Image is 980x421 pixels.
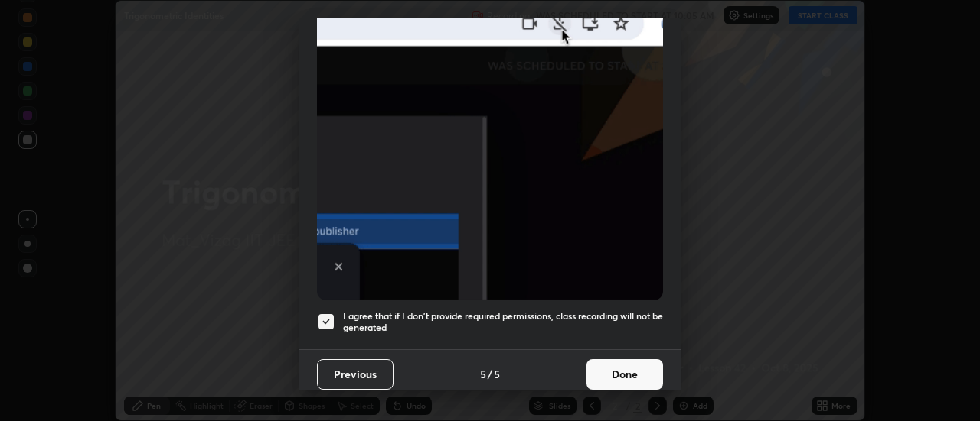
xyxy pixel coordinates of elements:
[343,310,663,334] h5: I agree that if I don't provide required permissions, class recording will not be generated
[317,359,394,390] button: Previous
[480,366,486,382] h4: 5
[494,366,500,382] h4: 5
[488,366,492,382] h4: /
[586,359,663,390] button: Done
